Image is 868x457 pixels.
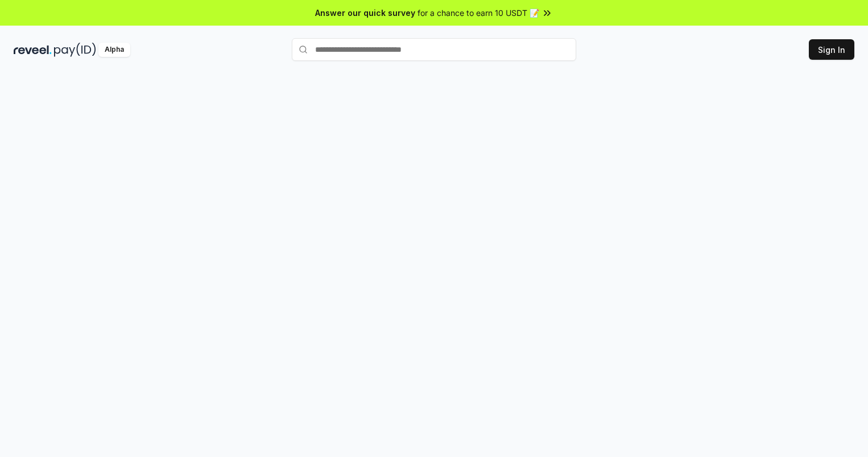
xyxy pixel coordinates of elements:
img: reveel_dark [14,43,52,57]
button: Sign In [809,39,854,60]
span: Answer our quick survey [315,7,415,19]
div: Alpha [98,43,130,57]
span: for a chance to earn 10 USDT 📝 [418,7,539,19]
img: pay_id [54,43,96,57]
